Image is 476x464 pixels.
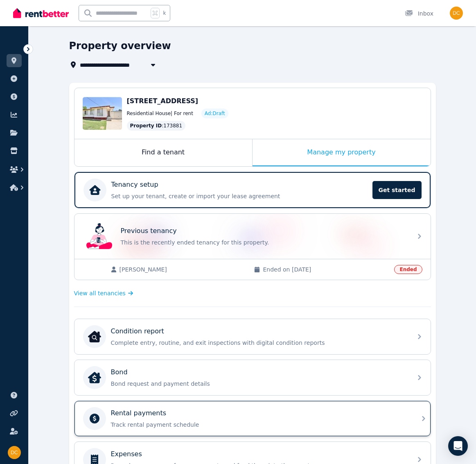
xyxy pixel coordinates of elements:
[8,446,21,459] img: David Conroy
[450,7,463,20] img: David Conroy
[88,330,101,343] img: Condition report
[121,226,177,236] p: Previous tenancy
[74,139,252,166] div: Find a tenant
[69,39,171,52] h1: Property overview
[74,214,431,259] a: Previous tenancyPrevious tenancyThis is the recently ended tenancy for this property.
[74,319,431,354] a: Condition reportCondition reportComplete entry, routine, and exit inspections with digital condit...
[394,265,422,274] span: Ended
[405,9,433,18] div: Inbox
[74,289,133,297] a: View all tenancies
[111,339,407,347] p: Complete entry, routine, and exit inspections with digital condition reports
[111,408,167,418] p: Rental payments
[13,7,69,19] img: RentBetter
[121,238,407,247] p: This is the recently ended tenancy for this property.
[127,97,199,105] span: [STREET_ADDRESS]
[86,223,113,249] img: Previous tenancy
[111,192,368,200] p: Set up your tenant, create or import your lease agreement
[111,180,158,190] p: Tenancy setup
[74,401,431,436] a: Rental paymentsTrack rental payment schedule
[127,110,193,117] span: Residential House | For rent
[205,110,225,117] span: Ad: Draft
[111,367,128,377] p: Bond
[253,139,431,166] div: Manage my property
[111,380,407,388] p: Bond request and payment details
[74,360,431,395] a: BondBondBond request and payment details
[448,436,468,456] div: Open Intercom Messenger
[111,326,164,336] p: Condition report
[127,121,186,131] div: : 173881
[372,181,422,199] span: Get started
[74,289,126,297] span: View all tenancies
[130,122,162,129] span: Property ID
[263,265,389,274] span: Ended on [DATE]
[163,10,166,16] span: k
[74,172,431,208] a: Tenancy setupSet up your tenant, create or import your lease agreementGet started
[120,265,246,274] span: [PERSON_NAME]
[111,421,407,429] p: Track rental payment schedule
[88,371,101,384] img: Bond
[7,45,32,51] span: ORGANISE
[111,449,142,459] p: Expenses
